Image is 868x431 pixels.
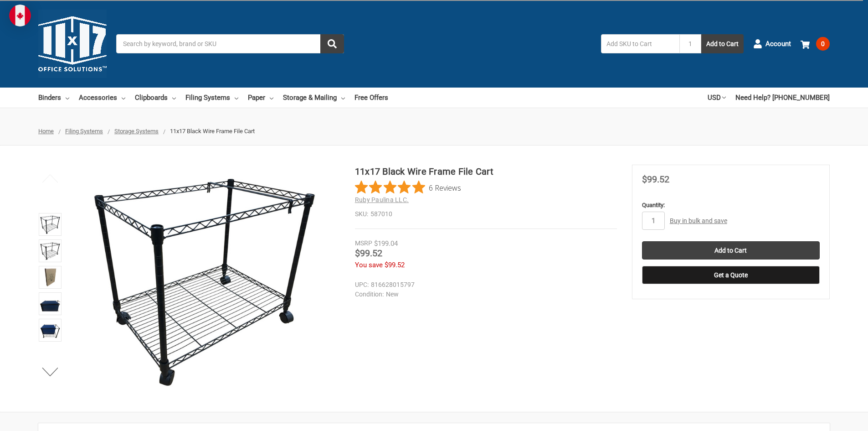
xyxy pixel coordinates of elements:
label: Quantity: [642,201,820,210]
img: 11x17 Black Wire Frame File Cart [40,294,60,314]
a: Binders [38,88,69,108]
button: Rated 4.8 out of 5 stars from 6 reviews. Jump to reviews. [355,181,461,194]
iframe: Google Customer Reviews [793,406,868,431]
div: MSRP [355,239,372,248]
button: Add to Cart [701,34,744,53]
input: Search by keyword, brand or SKU [116,34,344,53]
button: Get a Quote [642,266,820,284]
a: Filing Systems [185,88,238,108]
a: Free Offers [354,88,388,108]
span: 0 [816,37,830,51]
dd: 816628015797 [355,280,613,290]
a: Need Help? [PHONE_NUMBER] [735,88,830,108]
span: $99.52 [385,261,405,269]
input: Add to Cart [642,241,820,260]
a: Account [753,32,791,56]
a: 0 [801,32,830,56]
img: 11x17 Black Wire Frame File Cart [40,241,60,261]
span: $99.52 [355,248,382,259]
button: Previous [36,169,64,187]
dt: UPC: [355,280,369,290]
a: Paper [248,88,273,108]
span: 11x17 Black Wire Frame File Cart [170,128,255,135]
dd: 587010 [355,209,617,219]
img: 11x17 Black Wire Frame File Cart [91,165,318,393]
a: Ruby Paulina LLC. [355,196,409,203]
span: 6 Reviews [429,181,461,194]
a: Home [38,128,54,135]
a: Storage & Mailing [283,88,345,108]
a: Filing Systems [65,128,103,135]
a: USD [708,88,726,108]
span: You save [355,261,383,269]
dd: New [355,290,613,299]
span: $199.04 [374,239,398,248]
dt: Condition: [355,290,384,299]
img: 11x17 Black Wire Frame File Cart [40,320,60,340]
input: Add SKU to Cart [601,34,679,53]
a: Buy in bulk and save [670,217,727,224]
dt: SKU: [355,209,368,219]
img: 11x17.com [38,10,107,78]
a: Accessories [79,88,125,108]
h1: 11x17 Black Wire Frame File Cart [355,165,617,178]
img: duty and tax information for Canada [9,5,31,26]
span: $99.52 [642,174,669,185]
img: 11x17 Black Wire Frame File Cart [40,214,60,234]
img: 11x17 Black Rolling File Cart [40,267,60,287]
a: Clipboards [135,88,176,108]
span: Account [765,39,791,49]
button: Next [36,363,64,381]
a: Storage Systems [114,128,159,135]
